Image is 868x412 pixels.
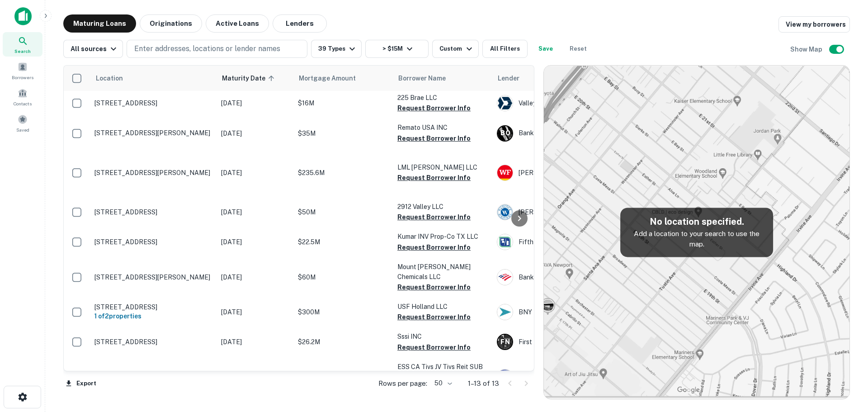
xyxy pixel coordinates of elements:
[397,123,488,133] p: Remato USA INC
[393,66,492,91] th: Borrower Name
[206,14,269,33] button: Active Loans
[221,337,289,347] p: [DATE]
[497,204,632,220] div: [PERSON_NAME]
[378,378,427,389] p: Rows per page:
[397,93,488,103] p: 225 Brae LLC
[94,303,212,311] p: [STREET_ADDRESS]
[94,169,212,177] p: [STREET_ADDRESS][PERSON_NAME]
[497,204,513,220] img: picture
[134,43,280,54] p: Enter addresses, locations or lender names
[222,73,277,84] span: Maturity Date
[397,162,488,172] p: LML [PERSON_NAME] LLC
[397,331,488,341] p: Sssi INC
[311,40,362,58] button: 39 Types
[397,282,471,293] button: Request Borrower Info
[397,172,471,183] button: Request Borrower Info
[94,238,212,246] p: [STREET_ADDRESS]
[221,207,289,217] p: [DATE]
[63,40,123,58] button: All sources
[492,66,637,91] th: Lender
[94,99,212,107] p: [STREET_ADDRESS]
[497,95,632,111] div: Valley Bank
[497,304,513,320] img: picture
[397,202,488,212] p: 2912 Valley LLC
[217,66,293,91] th: Maturity Date
[221,98,289,108] p: [DATE]
[3,32,42,57] a: Search
[298,337,388,347] p: $26.2M
[497,125,632,142] div: Bank Of The West
[823,340,868,383] iframe: Chat Widget
[221,237,289,247] p: [DATE]
[431,377,453,390] div: 50
[14,47,31,55] span: Search
[397,133,471,144] button: Request Borrower Info
[94,129,212,137] p: [STREET_ADDRESS][PERSON_NAME]
[790,44,824,54] h6: Show Map
[397,342,471,353] button: Request Borrower Info
[298,128,388,138] p: $35M
[439,43,474,54] div: Custom
[397,302,488,312] p: USF Holland LLC
[12,74,33,81] span: Borrowers
[544,66,849,399] img: map-placeholder.webp
[365,40,429,58] button: > $15M
[3,85,42,109] a: Contacts
[397,242,471,253] button: Request Borrower Info
[398,73,446,84] span: Borrower Name
[498,73,519,84] span: Lender
[298,168,388,178] p: $235.6M
[63,377,99,390] button: Export
[140,14,202,33] button: Originations
[273,14,327,33] button: Lenders
[497,369,513,385] img: picture
[71,43,119,54] div: All sources
[14,7,32,25] img: capitalize-icon.png
[293,66,393,91] th: Mortgage Amount
[298,98,388,108] p: $16M
[497,269,632,285] div: Bank Of America
[298,307,388,317] p: $300M
[500,337,509,347] p: F N
[16,126,29,133] span: Saved
[397,362,488,382] p: ESS CA Tivs JV Tivs Reit SUB LLC
[14,100,32,107] span: Contacts
[299,73,368,84] span: Mortgage Amount
[397,312,471,322] button: Request Borrower Info
[397,212,471,223] button: Request Borrower Info
[90,66,217,91] th: Location
[94,338,212,346] p: [STREET_ADDRESS]
[298,207,388,217] p: $50M
[778,16,850,33] a: View my borrowers
[497,270,513,285] img: picture
[63,14,136,33] button: Maturing Loans
[497,334,632,350] div: First National Bank
[94,273,212,281] p: [STREET_ADDRESS][PERSON_NAME]
[468,378,499,389] p: 1–13 of 13
[298,272,388,282] p: $60M
[500,128,510,138] p: B O
[397,232,488,242] p: Kumar INV Prop-co TX LLC
[397,103,471,114] button: Request Borrower Info
[94,208,212,216] p: [STREET_ADDRESS]
[497,165,513,180] img: picture
[531,40,560,58] button: Save your search to get updates of matches that match your search criteria.
[3,111,42,135] a: Saved
[3,58,42,83] a: Borrowers
[627,215,766,228] h5: No location specified.
[95,73,123,84] span: Location
[482,40,528,58] button: All Filters
[298,237,388,247] p: $22.5M
[127,40,307,58] button: Enter addresses, locations or lender names
[497,234,513,250] img: picture
[564,40,593,58] button: Reset
[497,95,513,111] img: picture
[497,304,632,320] div: BNY
[221,168,289,178] p: [DATE]
[221,307,289,317] p: [DATE]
